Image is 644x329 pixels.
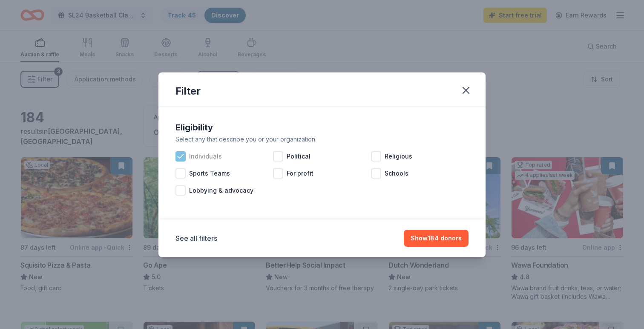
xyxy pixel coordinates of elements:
button: Show184 donors [404,230,469,247]
span: Individuals [189,151,222,162]
span: Lobbying & advocacy [189,185,253,196]
span: For profit [287,168,313,179]
button: See all filters [175,233,217,243]
span: Sports Teams [189,168,230,179]
span: Schools [385,168,408,179]
span: Religious [385,151,412,162]
span: Political [287,151,310,162]
div: Select any that describe you or your organization. [175,134,469,144]
div: Eligibility [175,121,469,134]
div: Filter [175,84,201,98]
